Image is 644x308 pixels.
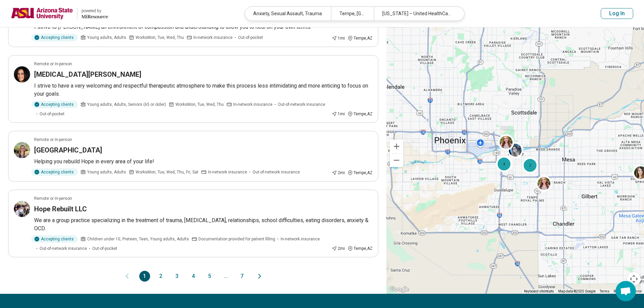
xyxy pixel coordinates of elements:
div: 2 [522,157,538,173]
p: Remote or In-person [34,137,72,143]
span: Young adults, Adults [87,169,126,175]
div: 1 mi [332,35,345,41]
h3: [MEDICAL_DATA][PERSON_NAME] [34,70,141,79]
span: Map data ©2025 Google [558,289,596,293]
span: In-network insurance [208,169,247,175]
div: Accepting clients [31,235,78,243]
button: 3 [172,271,183,282]
p: Remote or In-person [34,61,72,67]
button: Map camera controls [627,272,641,286]
p: I strive to have a very welcoming and respectful therapeutic atmosphere to make this process less... [34,82,373,98]
span: Out-of-network insurance [253,169,300,175]
button: Next page [256,271,264,282]
div: 2 mi [332,170,345,176]
button: 4 [188,271,199,282]
div: Anxiety, Sexual Assault, Trauma [245,7,331,21]
div: 4 [496,156,512,172]
div: Accepting clients [31,34,78,41]
button: Zoom out [390,153,403,167]
div: 1 mi [332,111,345,117]
div: powered by [81,8,108,14]
span: Documentation provided for patient filling [198,236,275,242]
span: Young adults, Adults [87,34,126,41]
div: Accepting clients [31,101,78,108]
button: 1 [139,271,150,282]
a: Report a map error [614,289,642,293]
div: 2 mi [332,245,345,252]
p: Remote or In-person [34,195,72,202]
span: Out-of-pocket [92,245,117,252]
p: Helping you rebuild Hope in every area of your life! [34,158,373,166]
span: In-network insurance [281,236,320,242]
button: Zoom in [390,140,403,153]
div: Tempe , AZ [348,35,373,41]
div: Tempe, [GEOGRAPHIC_DATA] [331,7,374,21]
span: In-network insurance [233,101,272,108]
a: Arizona State Universitypowered by [11,5,108,22]
span: Works Mon, Tue, Wed, Thu [175,101,224,108]
span: Works Mon, Tue, Wed, Thu, Fri, Sat [136,169,198,175]
button: Keyboard shortcuts [524,289,554,294]
h3: Hope Rebuilt LLC [34,204,87,214]
button: Log In [601,8,633,19]
div: [US_STATE] – United HealthCare Student Resources [374,7,460,21]
button: 5 [204,271,215,282]
div: Tempe , AZ [348,111,373,117]
a: Open this area in Google Maps (opens a new window) [388,285,410,294]
span: Works Mon, Tue, Wed, Thu [136,34,184,41]
span: In-network insurance [193,34,233,41]
h3: [GEOGRAPHIC_DATA] [34,145,102,155]
img: Google [388,285,410,294]
span: Out-of-pocket [238,34,263,41]
a: Terms (opens in new tab) [600,289,610,293]
img: Arizona State University [11,5,73,22]
button: Previous page [123,271,131,282]
div: Tempe , AZ [348,170,373,176]
p: We are a group practice specializing in the treatment of trauma, [MEDICAL_DATA], relationships, s... [34,216,373,233]
span: Out-of-network insurance [40,245,87,252]
span: Out-of-pocket [40,111,65,117]
div: Open chat [616,281,636,301]
span: Children under 10, Preteen, Teen, Young adults, Adults [87,236,189,242]
span: Young adults, Adults, Seniors (65 or older) [87,101,166,108]
button: 2 [156,271,166,282]
div: Accepting clients [31,168,78,176]
span: ... [220,271,231,282]
span: Out-of-network insurance [278,101,325,108]
div: Tempe , AZ [348,245,373,252]
button: 7 [237,271,247,282]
